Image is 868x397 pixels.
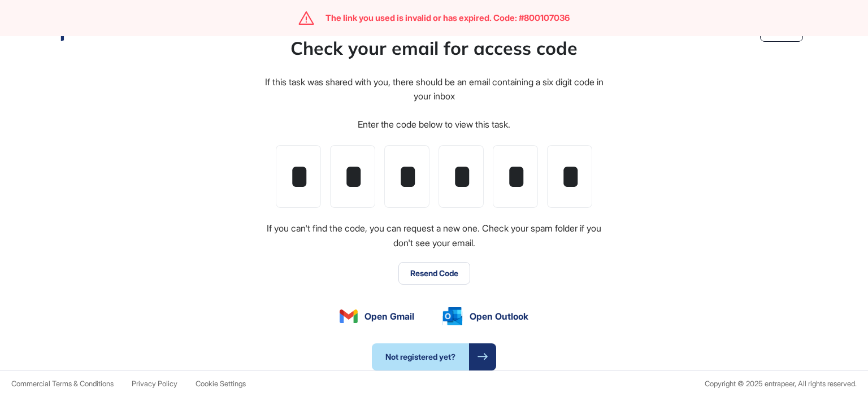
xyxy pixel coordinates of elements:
[196,379,246,388] a: Cookie Settings
[358,117,510,132] div: Enter the code below to view this task.
[196,379,246,388] span: Cookie Settings
[372,343,496,370] a: Not registered yet?
[11,379,114,388] a: Commercial Terms & Conditions
[442,307,528,325] a: Open Outlook
[398,262,470,285] button: Resend Code
[364,309,414,323] span: Open Gmail
[372,343,469,370] span: Not registered yet?
[340,309,414,323] a: Open Gmail
[132,379,177,388] a: Privacy Policy
[263,75,605,104] div: If this task was shared with you, there should be an email containing a six digit code in your inbox
[470,309,528,323] span: Open Outlook
[705,379,857,388] div: Copyright © 2025 entrapeer, All rights reserved.
[263,221,605,250] div: If you can't find the code, you can request a new one. Check your spam folder if you don't see yo...
[325,13,570,23] div: The link you used is invalid or has expired. Code: #800107036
